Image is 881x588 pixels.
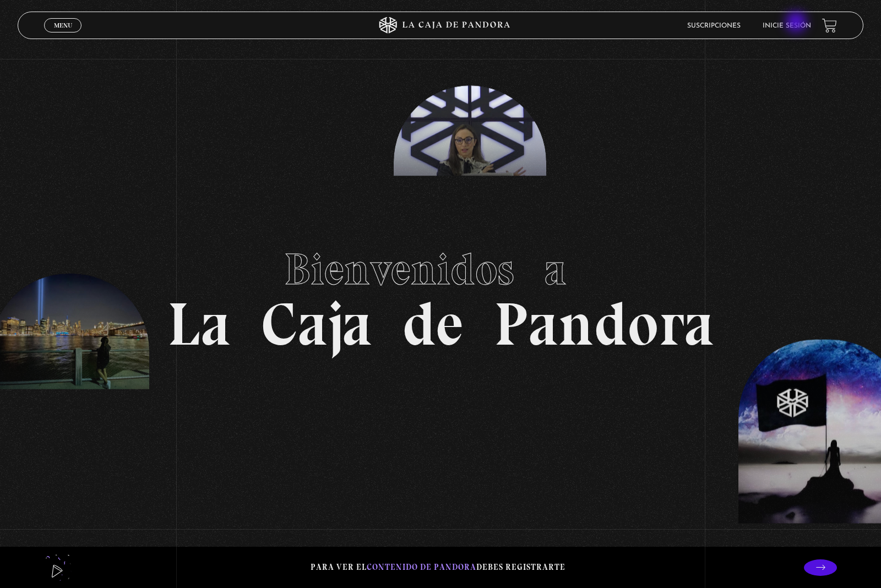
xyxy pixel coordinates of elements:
[167,233,714,355] h1: La Caja de Pandora
[763,23,811,29] a: Inicie sesión
[284,243,597,296] span: Bienvenidos a
[311,560,565,575] p: Para ver el debes registrarte
[822,18,837,33] a: View your shopping cart
[54,22,72,29] span: Menu
[50,31,76,39] span: Cerrar
[367,562,476,572] span: contenido de Pandora
[687,23,741,29] a: Suscripciones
